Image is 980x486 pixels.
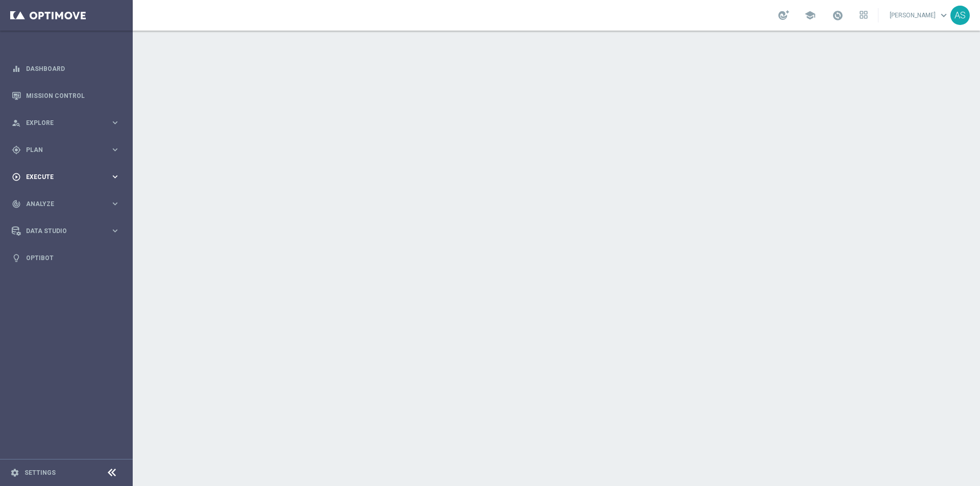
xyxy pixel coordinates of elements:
[889,8,950,23] a: [PERSON_NAME]keyboard_arrow_down
[938,10,949,21] span: keyboard_arrow_down
[12,253,21,263] i: lightbulb
[26,174,110,180] span: Execute
[26,201,110,207] span: Analyze
[12,172,21,182] i: play_circle_outline
[12,145,21,155] i: gps_fixed
[12,82,120,109] div: Mission Control
[11,200,120,208] button: track_changes Analyze keyboard_arrow_right
[24,470,56,476] a: Settings
[11,146,120,154] button: gps_fixed Plan keyboard_arrow_right
[11,227,120,235] button: Data Studio keyboard_arrow_right
[12,118,110,127] div: Explore
[12,244,120,271] div: Optibot
[12,199,21,209] i: track_changes
[12,118,21,127] i: person_search
[11,92,120,100] button: Mission Control
[26,120,110,126] span: Explore
[110,172,120,182] i: keyboard_arrow_right
[12,226,110,236] div: Data Studio
[11,119,120,127] button: person_search Explore keyboard_arrow_right
[10,468,19,477] i: settings
[12,172,110,182] div: Execute
[110,199,120,209] i: keyboard_arrow_right
[11,254,120,262] button: lightbulb Optibot
[12,64,21,73] i: equalizer
[110,118,120,127] i: keyboard_arrow_right
[12,199,110,209] div: Analyze
[26,147,110,153] span: Plan
[110,145,120,155] i: keyboard_arrow_right
[950,6,970,25] div: AS
[11,65,120,73] button: equalizer Dashboard
[110,226,120,236] i: keyboard_arrow_right
[26,55,120,82] a: Dashboard
[26,82,120,109] a: Mission Control
[12,145,110,155] div: Plan
[12,55,120,82] div: Dashboard
[11,173,120,181] button: play_circle_outline Execute keyboard_arrow_right
[26,244,120,271] a: Optibot
[26,228,110,234] span: Data Studio
[804,10,816,21] span: school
